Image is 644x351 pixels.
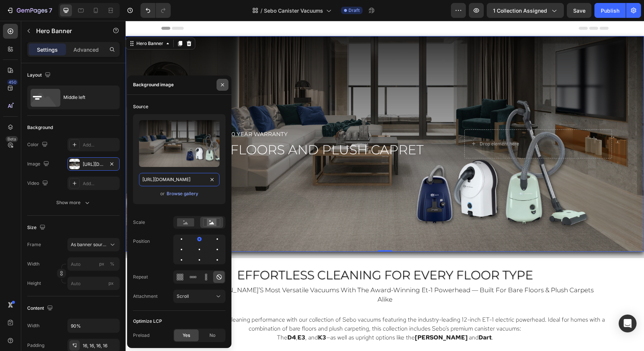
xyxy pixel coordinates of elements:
[594,3,626,18] button: Publish
[261,7,262,15] span: /
[83,142,118,148] div: Add...
[9,19,39,26] div: Hero Banner
[366,313,367,321] span: .
[83,180,118,187] div: Add...
[108,280,114,286] span: px
[133,332,149,339] div: Preload
[56,199,91,206] div: Show more
[348,7,360,14] span: Draft
[73,46,99,54] p: Advanced
[27,223,47,233] div: Size
[201,313,289,321] span: —as well as upright options like the
[27,322,40,329] div: Width
[167,190,198,197] div: Browse gallery
[177,293,189,299] span: Scroll
[108,260,117,268] button: px
[97,260,106,268] button: %
[71,241,107,248] span: As banner source
[133,274,148,280] div: Repeat
[27,159,51,169] div: Image
[27,261,40,267] label: Width
[111,247,407,261] span: Effortless Cleaning for Every Floor Type
[180,313,192,321] span: , and
[83,161,104,168] div: [URL][DOMAIN_NAME]
[141,3,171,18] div: Undo/Redo
[133,103,148,110] div: Source
[170,313,172,321] span: ,
[619,315,637,332] div: Open Intercom Messenger
[3,3,56,18] button: 7
[160,189,165,198] span: or
[50,265,468,283] span: discover [PERSON_NAME]’s most versatile vacuums with the award-winning et-1 powerhead — built for...
[27,342,44,349] div: Padding
[6,136,18,142] div: Beta
[192,313,201,321] a: K3
[36,26,100,35] p: Hero Banner
[139,173,220,186] input: https://example.com/image.jpg
[27,303,54,313] div: Content
[126,21,644,351] iframe: Design area
[40,295,479,312] span: Discover the ultimate in cleaning performance with our collection of Sebo vacuums featuring the i...
[27,196,120,209] button: Show more
[209,332,215,339] span: No
[27,70,52,80] div: Layout
[487,3,564,18] button: 1 collection assigned
[27,241,41,248] label: Frame
[37,46,58,54] p: Settings
[27,178,50,189] div: Video
[67,238,120,251] button: As banner source
[27,280,41,287] label: Height
[27,140,49,150] div: Color
[151,313,162,321] span: The
[353,313,366,321] a: Dart
[99,261,104,267] div: px
[354,120,394,126] div: Drop element here
[289,313,342,321] a: [PERSON_NAME]
[133,318,162,325] div: Optimize LCP
[83,342,118,349] div: 16, 16, 16, 16
[7,79,18,85] div: 450
[183,332,190,339] span: Yes
[68,319,119,332] input: Auto
[172,313,180,321] a: E3
[567,3,591,18] button: Save
[133,219,145,226] div: Scale
[166,190,199,197] button: Browse gallery
[493,7,547,15] span: 1 collection assigned
[573,7,585,14] span: Save
[49,6,52,15] p: 7
[133,238,150,245] div: Position
[139,120,220,167] img: preview-image
[133,81,174,88] div: Background image
[110,261,114,267] div: %
[173,290,225,303] button: Scroll
[342,313,353,321] span: and
[601,7,619,15] div: Publish
[264,7,323,15] span: Sebo Canister Vacuums
[63,89,109,106] div: Middle left
[27,124,53,131] div: Background
[133,293,158,300] div: Attachment
[162,313,170,321] a: D4
[67,277,120,290] input: px
[67,257,120,271] input: px%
